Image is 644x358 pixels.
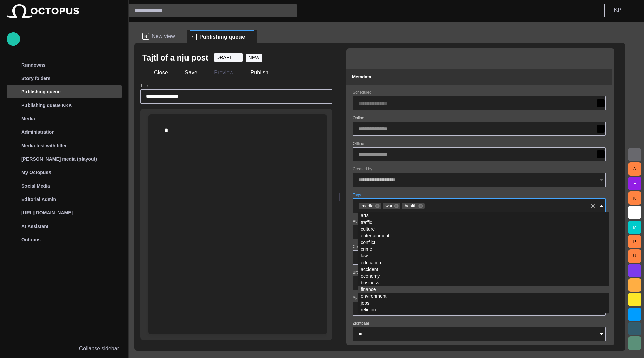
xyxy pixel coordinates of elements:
[628,235,641,248] button: P
[358,307,609,313] td: religion
[7,85,122,98] div: Publishing queue
[358,300,609,307] td: jobs
[187,30,257,43] div: SPublishing queue
[588,201,597,211] button: Clear
[609,4,640,16] button: KP
[402,203,419,209] span: health
[614,6,621,14] p: K P
[352,74,371,79] span: Metadata
[142,67,170,79] button: Close
[358,239,609,246] td: conflict
[353,244,376,249] label: Commentaar
[140,30,187,43] div: NNew view
[7,206,122,220] div: [URL][DOMAIN_NAME]
[358,266,609,273] td: accident
[358,252,609,259] td: law
[353,115,364,121] label: Online
[21,88,61,95] p: Publishing queue
[7,139,122,152] div: Media-test with filter
[358,219,609,226] td: traffic
[402,203,424,209] div: health
[353,141,364,147] label: Offline
[21,209,73,216] p: [URL][DOMAIN_NAME]
[248,54,259,61] span: NEW
[21,183,50,189] p: Social Media
[358,259,609,266] td: education
[597,201,606,211] button: Close
[628,249,641,263] button: U
[21,75,50,82] p: Story folders
[628,177,641,190] button: F
[359,203,381,209] div: media
[21,102,72,109] p: Publishing queue KKK
[199,34,245,40] span: Publishing queue
[140,83,148,89] label: Title
[353,166,372,172] label: Created by
[358,232,609,239] td: entertainment
[353,295,368,301] label: Sjabloon
[358,279,609,286] td: business
[628,206,641,219] button: L
[346,69,612,85] button: Metadata
[238,67,271,79] button: Publish
[358,246,609,252] td: crime
[358,286,609,293] td: finance
[7,220,122,233] div: AI Assistant
[7,342,122,355] button: Collapse sidebar
[21,156,97,162] p: [PERSON_NAME] media (playout)
[7,152,122,166] div: [PERSON_NAME] media (playout)
[21,196,56,203] p: Editorial Admin
[21,223,48,230] p: AI Assistant
[358,226,609,232] td: culture
[358,212,609,219] td: arts
[173,67,200,79] button: Save
[152,33,175,40] span: New view
[142,33,149,40] p: N
[628,162,641,176] button: A
[7,233,122,246] div: Octopus
[628,191,641,205] button: K
[21,115,35,122] p: Media
[21,169,51,176] p: My OctopusX
[358,293,609,300] td: environment
[190,34,197,40] p: S
[21,236,41,243] p: Octopus
[383,203,400,209] div: war
[353,269,361,275] label: Bron
[353,90,372,95] label: Scheduled
[353,321,369,326] label: Zichtbaar
[79,345,119,353] p: Collapse sidebar
[7,112,122,125] div: Media
[359,203,376,209] span: media
[142,52,208,63] h2: Tajtl of a nju post
[628,221,641,234] button: M
[597,329,606,339] button: Open
[216,54,232,61] span: DRAFT
[7,4,79,18] img: Octopus News Room
[383,203,395,209] span: war
[21,129,55,135] p: Administration
[353,192,361,198] label: Tags
[21,142,67,149] p: Media-test with filter
[214,53,243,62] button: DRAFT
[7,58,122,246] ul: main menu
[21,62,46,68] p: Rundowns
[353,218,364,224] label: Auteur
[358,273,609,279] td: economy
